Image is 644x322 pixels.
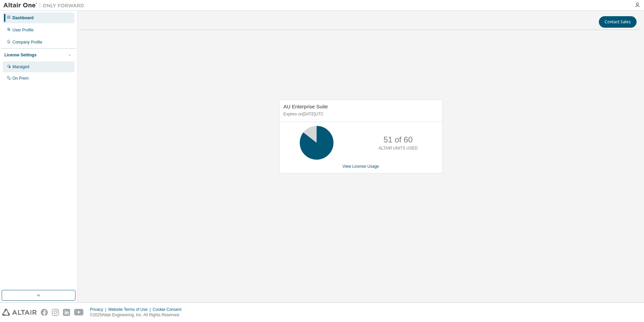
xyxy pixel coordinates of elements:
[284,111,437,117] p: Expires on [DATE] UTC
[12,76,29,81] div: On Prem
[41,309,48,316] img: facebook.svg
[90,307,108,312] div: Privacy
[3,2,88,9] img: Altair One
[2,309,37,316] img: altair_logo.svg
[52,309,59,316] img: instagram.svg
[379,145,418,151] p: ALTAIR UNITS USED
[12,27,34,33] div: User Profile
[284,104,328,109] span: AU Enterprise Suite
[108,307,153,312] div: Website Terms of Use
[12,15,34,21] div: Dashboard
[12,64,29,70] div: Managed
[74,309,84,316] img: youtube.svg
[383,134,413,145] p: 51 of 60
[90,312,186,318] p: © 2025 Altair Engineering, Inc. All Rights Reserved.
[4,52,36,58] div: License Settings
[343,164,379,169] a: View License Usage
[63,309,70,316] img: linkedin.svg
[599,16,637,28] button: Contact Sales
[12,39,42,45] div: Company Profile
[153,307,185,312] div: Cookie Consent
